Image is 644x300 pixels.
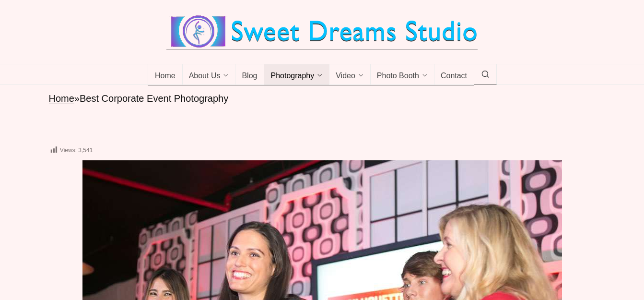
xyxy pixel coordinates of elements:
a: Home [49,93,74,104]
span: Video [336,72,355,81]
span: Best Corporate Event Photography [80,93,228,104]
span: Home [155,72,176,81]
span: Views: [60,147,77,154]
span: Photo Booth [377,72,419,81]
a: About Us [182,64,236,85]
span: Contact [441,72,467,81]
a: Photo Booth [370,64,434,85]
a: Blog [235,64,264,85]
span: About Us [189,72,221,81]
span: » [74,93,80,104]
img: Best Wedding Event Photography Photo Booth Videography NJ NY [166,14,478,49]
span: 3,541 [78,147,93,154]
span: Blog [242,72,257,81]
a: Home [148,64,183,85]
span: Photography [270,72,314,81]
a: Video [329,64,371,85]
a: Contact [434,64,474,85]
nav: breadcrumbs [49,92,596,105]
a: Photography [264,64,329,85]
